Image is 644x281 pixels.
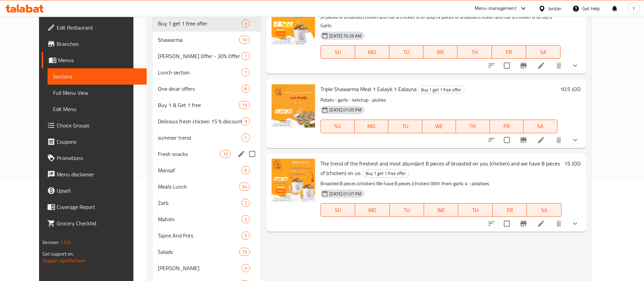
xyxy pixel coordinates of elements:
a: Grocery Checklist [42,215,147,231]
div: items [241,134,250,142]
div: Fresh snacks10edit [152,146,261,162]
span: The trend of the freshest and most abundant 8 pieces of broasted on you (chicken) and we have 8 p... [320,158,560,178]
span: Delicious fresh chicken 15 % discount [158,117,241,125]
span: FR [493,121,521,131]
span: 6 [242,167,250,174]
img: Tunisian fresh trend [272,2,315,45]
div: Tajine And Pots5 [152,227,261,244]
span: 5 [242,232,250,239]
span: Edit Menu [53,105,141,113]
div: Buy 1 get 1 free offer3 [152,15,261,32]
span: 10 [239,37,250,43]
span: 13 [239,249,250,255]
span: WE [426,47,455,57]
span: Mahshi [158,215,241,223]
span: Buy 1 get 1 free offer [158,19,241,28]
button: delete [551,215,567,232]
span: SU [324,121,352,131]
a: Promotions [42,150,147,166]
span: Upsell [57,187,141,195]
a: Full Menu View [48,85,147,101]
div: Buy 1 get 1 free offer [418,86,464,94]
button: FR [493,203,527,217]
span: [PERSON_NAME] [158,264,241,272]
div: items [241,231,250,240]
div: Shawarma10 [152,32,261,48]
span: TU [392,47,421,57]
div: Mansaf [158,166,241,174]
span: [DATE] 01:05 PM [327,107,364,113]
button: TU [388,120,422,133]
div: Qudrat Khalilia [158,264,241,272]
span: 1.0.0 [60,238,71,247]
img: The trend of the freshest and most abundant 8 pieces of broasted on you (chicken) and we have 8 p... [272,159,315,202]
span: summer trend [158,134,241,142]
div: items [241,199,250,207]
div: items [241,52,250,60]
div: items [241,117,250,125]
button: MO [355,203,389,217]
button: SA [527,203,561,217]
div: Zarb2 [152,195,261,211]
div: Jordan [548,5,562,12]
span: 10 [220,151,231,157]
span: Buy 1 & Get 1 free [158,101,239,109]
span: Full Menu View [53,89,141,97]
span: 24 [239,183,250,190]
button: FR [492,45,526,59]
span: TH [459,121,487,131]
div: Lunch section1 [152,64,261,81]
button: SA [523,120,557,133]
span: SU [324,47,352,57]
div: Buy 1 & Get 1 free13 [152,97,261,113]
div: items [239,182,250,191]
div: One dinar offers [158,85,241,93]
button: show more [567,57,583,74]
button: SA [526,45,560,59]
span: TU [391,121,420,131]
span: Buy 1 get 1 free offer [418,86,464,94]
button: delete [551,57,567,74]
div: items [241,264,250,272]
span: TH [460,47,489,57]
p: Broasted 8 pieces (chicken) We have 8 pieces (chicken) With them garlic 4 - potatoes [320,179,561,188]
span: SA [530,205,558,215]
span: Choice Groups [57,121,141,129]
span: 1 [242,69,250,76]
a: Choice Groups [42,117,147,134]
span: SA [529,47,558,57]
span: Salads [158,248,239,256]
div: items [241,19,250,28]
span: Fresh snacks [158,150,220,158]
span: Tajine And Pots [158,231,241,240]
button: edit [236,149,246,159]
a: Support.OpsPlatform [42,256,86,265]
button: TH [458,45,492,59]
span: TU [392,205,421,215]
h6: 10.5 JOD [560,84,581,94]
div: [PERSON_NAME] Offer - 30% Offer7 [152,48,261,64]
a: Menu disclaimer [42,166,147,182]
span: [PERSON_NAME] Offer - 30% Offer [158,52,241,60]
div: Delicious fresh chicken 15 % discount9 [152,113,261,129]
div: [PERSON_NAME]4 [152,260,261,276]
span: TH [461,205,490,215]
span: SU [324,205,352,215]
span: Meals Lunch [158,182,239,191]
div: Meals Lunch24 [152,178,261,195]
span: Coverage Report [57,203,141,211]
span: MO [358,205,387,215]
div: items [241,166,250,174]
a: Upsell [42,182,147,199]
span: 2 [242,216,250,223]
button: TU [390,203,424,217]
img: Triple Shawarma Meal 1 Ealayk 1 Ealayna [272,84,315,128]
span: Coupons [57,138,141,146]
button: SU [320,120,354,133]
button: TH [456,120,490,133]
button: SU [320,45,355,59]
